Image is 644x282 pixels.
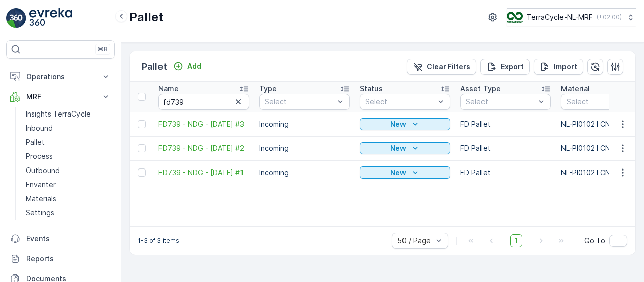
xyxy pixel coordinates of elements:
[129,9,164,25] p: Pallet
[158,119,249,129] span: FD739 - NDG - [DATE] #3
[407,59,476,75] button: Clear Filters
[26,137,45,147] p: Pallet
[26,208,54,218] p: Settings
[567,97,639,107] p: Select
[29,8,72,28] img: logo_light-DOdMpM7g.png
[360,118,450,130] button: New
[360,166,450,179] button: New
[507,8,636,26] button: TerraCycle-NL-MRF(+02:00)
[158,119,249,129] a: FD739 - NDG - 19.09.2025 #3
[22,178,115,192] a: Envanter
[259,167,350,178] p: Incoming
[26,109,91,119] p: Insights TerraCycle
[460,167,551,178] p: FD Pallet
[138,144,146,152] div: Toggle Row Selected
[22,192,115,206] a: Materials
[259,84,277,94] p: Type
[26,194,56,204] p: Materials
[22,107,115,121] a: Insights TerraCycle
[554,62,577,72] p: Import
[390,167,406,178] p: New
[360,142,450,154] button: New
[6,67,115,87] button: Operations
[26,92,95,102] p: MRF
[6,87,115,107] button: MRF
[26,180,56,190] p: Envanter
[98,45,108,53] p: ⌘B
[6,229,115,249] a: Events
[584,236,605,246] span: Go To
[22,163,115,178] a: Outbound
[460,143,551,153] p: FD Pallet
[460,84,501,94] p: Asset Type
[169,60,205,72] button: Add
[6,249,115,269] a: Reports
[390,119,406,129] p: New
[158,84,179,94] p: Name
[265,97,334,107] p: Select
[158,143,249,153] span: FD739 - NDG - [DATE] #2
[480,59,530,75] button: Export
[259,119,350,129] p: Incoming
[510,234,522,247] span: 1
[138,168,146,177] div: Toggle Row Selected
[501,62,524,72] p: Export
[22,121,115,135] a: Inbound
[360,84,383,94] p: Status
[158,94,249,110] input: Search
[22,149,115,163] a: Process
[259,143,350,153] p: Incoming
[26,254,111,264] p: Reports
[22,135,115,149] a: Pallet
[390,143,406,153] p: New
[597,13,622,21] p: ( +02:00 )
[26,151,53,161] p: Process
[26,123,53,133] p: Inbound
[26,72,95,82] p: Operations
[142,60,167,74] p: Pallet
[427,62,470,72] p: Clear Filters
[158,167,249,178] span: FD739 - NDG - [DATE] #1
[26,165,60,176] p: Outbound
[138,120,146,128] div: Toggle Row Selected
[26,234,111,244] p: Events
[158,143,249,153] a: FD739 - NDG - 19.09.2025 #2
[561,84,590,94] p: Material
[527,12,593,22] p: TerraCycle-NL-MRF
[22,206,115,220] a: Settings
[507,12,523,23] img: TC_v739CUj.png
[365,97,435,107] p: Select
[158,167,249,178] a: FD739 - NDG - 19.09.2025 #1
[187,61,201,71] p: Add
[138,237,179,245] p: 1-3 of 3 items
[466,97,535,107] p: Select
[534,59,583,75] button: Import
[6,8,26,28] img: logo
[460,119,551,129] p: FD Pallet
